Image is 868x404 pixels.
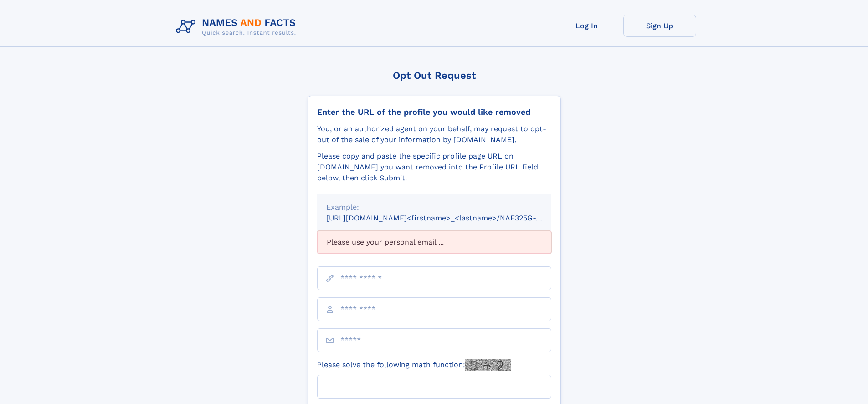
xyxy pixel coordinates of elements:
a: Sign Up [623,15,696,37]
div: Opt Out Request [308,70,561,81]
small: [URL][DOMAIN_NAME]<firstname>_<lastname>/NAF325G-xxxxxxxx [326,214,569,222]
a: Log In [550,15,623,37]
label: Please solve the following math function: [317,359,511,371]
div: Please copy and paste the specific profile page URL on [DOMAIN_NAME] you want removed into the Pr... [317,151,551,184]
div: Example: [326,202,542,213]
div: You, or an authorized agent on your behalf, may request to opt-out of the sale of your informatio... [317,123,551,145]
div: Enter the URL of the profile you would like removed [317,107,551,117]
img: Logo Names and Facts [172,15,303,39]
div: Please use your personal email ... [317,231,551,254]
